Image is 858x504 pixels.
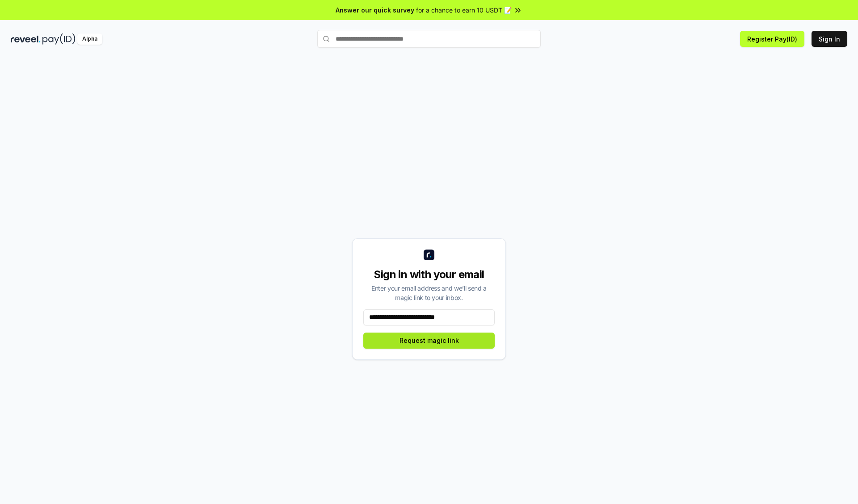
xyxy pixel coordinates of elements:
div: Sign in with your email [363,267,495,282]
div: Alpha [77,33,102,45]
img: pay_id [42,33,76,45]
button: Register Pay(ID) [740,31,804,47]
img: reveel_dark [11,33,41,45]
span: Answer our quick survey [336,5,414,15]
span: for a chance to earn 10 USDT 📝 [416,5,512,15]
button: Request magic link [363,333,495,349]
img: logo_small [424,250,434,260]
button: Sign In [812,31,847,47]
div: Enter your email address and we’ll send a magic link to your inbox. [363,283,495,302]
